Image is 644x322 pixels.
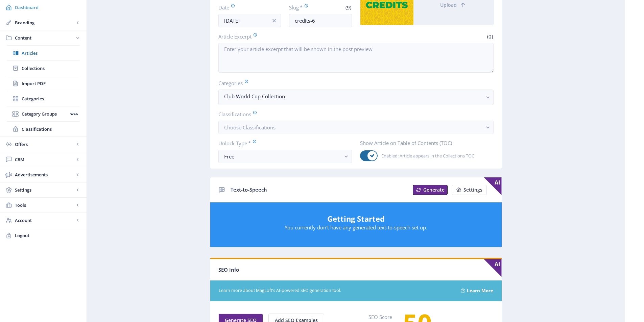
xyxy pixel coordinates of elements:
[7,106,80,121] a: Category GroupsWeb
[15,171,74,178] span: Advertisements
[218,79,488,87] label: Categories
[218,150,352,163] button: Free
[218,121,494,134] button: Choose Classifications
[7,91,80,106] a: Categories
[224,152,341,160] div: Free
[409,185,448,195] a: New page
[217,213,495,224] h5: Getting Started
[7,46,80,60] a: Articles
[484,177,502,195] span: AI
[68,110,80,117] nb-badge: Web
[15,232,81,239] span: Logout
[15,19,74,26] span: Branding
[360,140,488,146] label: Show Article on Table of Contents (TOC)
[22,95,80,102] span: Categories
[267,14,281,27] button: info
[15,217,74,224] span: Account
[289,14,352,27] input: this-is-how-a-slug-looks-like
[15,156,74,163] span: CRM
[22,65,80,72] span: Collections
[15,141,74,148] span: Offers
[484,259,502,277] span: AI
[15,4,81,11] span: Dashboard
[7,76,80,91] a: Import PDF
[217,224,495,231] p: You currently don't have any generated text-to-speech set up.
[218,90,494,105] button: Club World Cup Collection
[218,140,347,147] label: Unlock Type
[271,17,278,24] nb-icon: info
[218,110,488,118] label: Classifications
[15,202,74,208] span: Tools
[344,4,352,11] span: (9)
[218,33,353,40] label: Article Excerpt
[22,50,80,56] span: Articles
[463,187,482,193] span: Settings
[15,187,74,193] span: Settings
[22,110,68,117] span: Category Groups
[219,288,453,294] span: Learn more about MagLoft's AI-powered SEO generation tool.
[22,126,80,132] span: Classifications
[218,266,239,273] span: SEO Info
[289,4,318,11] label: Slug
[22,80,80,87] span: Import PDF
[440,2,457,8] span: Upload
[7,61,80,76] a: Collections
[15,34,74,41] span: Content
[218,14,281,27] input: Publishing Date
[224,92,482,100] nb-select-label: Club World Cup Collection
[423,187,445,193] span: Generate
[7,122,80,137] a: Classifications
[210,177,502,248] app-collection-view: Text-to-Speech
[378,152,474,160] span: Enabled: Article appears in the Collections TOC
[218,4,276,11] label: Date
[231,186,267,193] span: Text-to-Speech
[452,185,487,195] button: Settings
[448,185,487,195] a: New page
[467,286,493,296] a: Learn More
[224,124,276,131] span: Choose Classifications
[413,185,448,195] button: Generate
[486,33,494,40] span: (0)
